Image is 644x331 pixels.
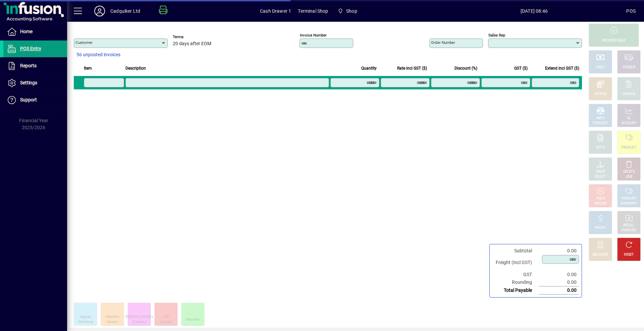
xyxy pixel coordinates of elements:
div: Deposit [80,315,91,320]
div: INVOICES [622,228,636,233]
div: PROFIT [595,226,606,231]
a: Settings [3,75,67,91]
span: Quantity [361,65,377,72]
span: Home [20,29,33,34]
span: Description [125,65,146,72]
div: ACCOUNT [621,121,637,126]
span: GST ($) [514,65,528,72]
div: PRODUCT [621,196,636,201]
div: RESET [624,252,634,257]
div: DELETE [623,169,635,174]
div: HOLD [596,196,605,201]
span: Shop [346,6,357,16]
a: Home [3,23,67,40]
span: [DATE] 08:46 [442,6,626,16]
div: PRODUCT [593,121,608,126]
span: Extend incl GST ($) [545,65,579,72]
div: [PERSON_NAME]'s [125,315,153,320]
a: Reports [3,58,67,74]
div: PROCESS SALE [602,38,626,43]
td: Rounding [492,278,539,286]
div: Service [107,320,118,325]
div: SUMMARY [621,201,637,206]
span: Cash Drawer 1 [260,6,291,16]
td: 0.00 [539,247,579,255]
div: CASH [596,65,605,70]
span: Support [20,97,37,102]
div: NOTE [596,145,605,150]
span: Settings [20,80,37,85]
div: RECALL [623,223,635,228]
div: PRICE [596,169,605,174]
div: Machine [106,315,119,320]
td: Freight (Incl GST) [492,255,539,271]
div: Voucher [160,320,172,325]
div: DISCOUNT [592,252,608,257]
div: Gift [163,315,169,320]
span: Rate incl GST ($) [397,65,427,72]
span: 56 unposted invoices [76,51,120,58]
mat-label: Order number [431,40,455,45]
div: Workshop [78,320,93,325]
span: Item [84,65,92,72]
div: SELECT [595,174,606,179]
span: 20 days after EOM [173,41,211,47]
span: Terminal Shop [298,6,328,16]
div: Creations [132,320,146,325]
div: Misc Item [185,317,201,322]
div: POS [626,6,636,16]
a: Support [3,92,67,108]
span: POS Entry [20,46,41,51]
div: GL [627,116,631,121]
div: LINE [626,174,632,179]
mat-label: Customer [75,40,93,45]
td: 0.00 [539,271,579,278]
span: Shop [335,5,360,17]
div: Cadquiker Ltd [110,6,140,16]
span: Discount (%) [454,65,477,72]
div: MISC [596,116,604,121]
div: PRODUCT [621,145,636,150]
td: Total Payable [492,286,539,295]
td: 0.00 [539,286,579,295]
button: 56 unposted invoices [74,49,123,61]
button: Profile [89,5,110,17]
mat-label: Sales rep [488,33,505,37]
div: EFTPOS [594,92,607,97]
td: 0.00 [539,278,579,286]
td: GST [492,271,539,278]
div: CHARGE [623,92,636,97]
div: CHEQUE [623,65,635,70]
div: INVOICE [594,201,606,206]
td: Subtotal [492,247,539,255]
span: Reports [20,63,37,68]
span: Terms [173,35,213,39]
mat-label: Invoice number [300,33,327,37]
